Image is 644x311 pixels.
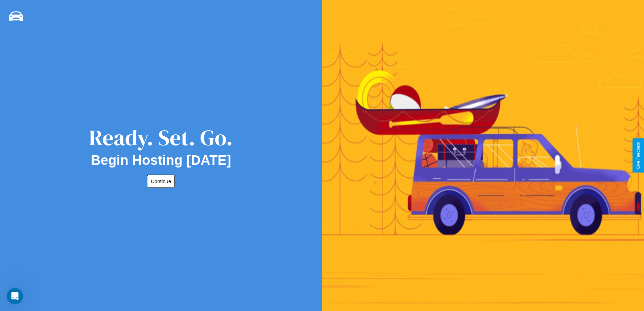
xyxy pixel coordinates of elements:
[91,153,231,168] h2: Begin Hosting [DATE]
[7,288,23,304] iframe: Intercom live chat
[636,142,641,169] div: Give Feedback
[89,123,233,153] div: Ready. Set. Go.
[147,175,175,188] button: Continue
